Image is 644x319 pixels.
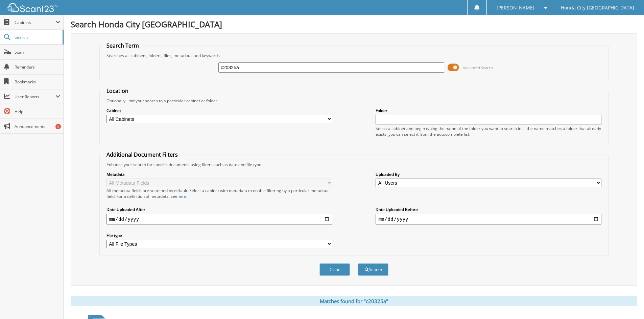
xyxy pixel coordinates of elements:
[376,214,601,224] input: end
[71,19,637,30] h1: Search Honda City [GEOGRAPHIC_DATA]
[561,6,634,10] span: Honda City [GEOGRAPHIC_DATA]
[71,296,637,306] div: Matches found for "c20325a"
[463,65,493,70] span: Advanced Search
[7,3,57,12] img: scan123-logo-white.svg
[319,263,350,276] button: Clear
[106,171,332,177] label: Metadata
[103,98,605,104] div: Optionally limit your search to a particular cabinet or folder
[103,151,181,158] legend: Additional Document Filters
[103,42,142,49] legend: Search Term
[15,49,60,55] span: Scan
[106,108,332,113] label: Cabinet
[15,124,60,129] span: Announcements
[103,87,132,95] legend: Location
[376,207,601,212] label: Date Uploaded Before
[15,109,60,114] span: Help
[55,124,61,129] div: 5
[497,6,534,10] span: [PERSON_NAME]
[106,214,332,224] input: start
[106,233,332,238] label: File type
[15,64,60,70] span: Reminders
[103,53,605,58] div: Searches all cabinets, folders, files, metadata, and keywords
[177,193,186,199] a: here
[376,126,601,137] div: Select a cabinet and begin typing the name of the folder you want to search in. If the name match...
[15,79,60,85] span: Bookmarks
[358,263,388,276] button: Search
[106,207,332,212] label: Date Uploaded After
[15,20,55,25] span: Cabinets
[376,108,601,113] label: Folder
[15,34,59,40] span: Search
[15,94,55,100] span: User Reports
[106,188,332,199] div: All metadata fields are searched by default. Select a cabinet with metadata to enable filtering b...
[103,162,605,167] div: Enhance your search for specific documents using filters such as date and file type.
[376,171,601,177] label: Uploaded By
